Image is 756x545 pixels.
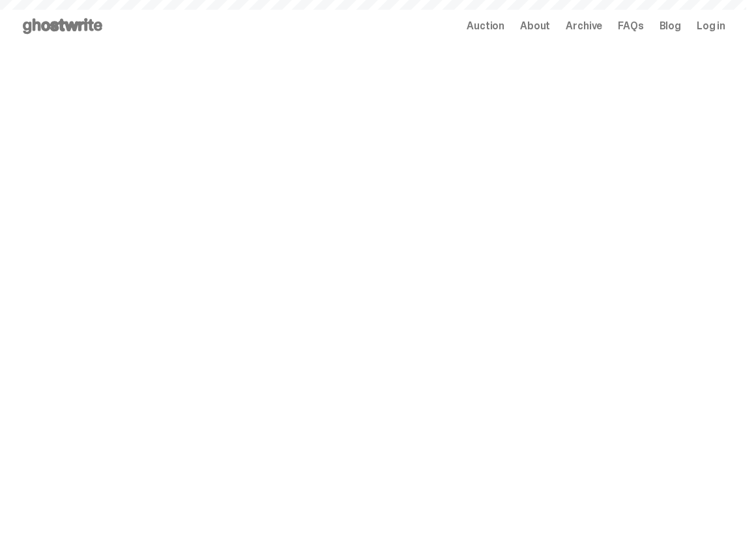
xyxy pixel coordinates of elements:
a: About [520,21,550,31]
a: Log in [697,21,725,31]
a: Archive [566,21,602,31]
a: FAQs [618,21,643,31]
a: Auction [467,21,504,31]
a: Blog [660,21,681,31]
